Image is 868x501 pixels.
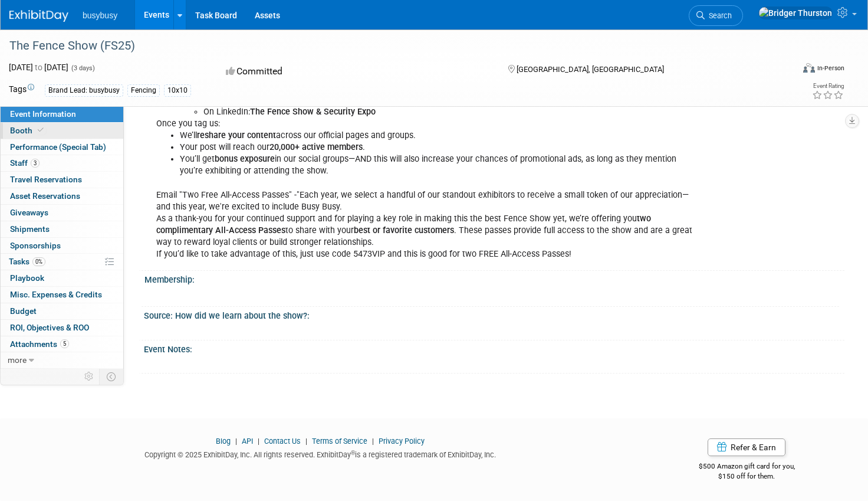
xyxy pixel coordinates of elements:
[10,191,80,201] span: Asset Reservations
[216,437,231,446] a: Blog
[1,221,123,237] a: Shipments
[9,83,34,97] td: Tags
[649,471,844,482] div: $150 off for them.
[705,11,732,20] span: Search
[1,352,123,368] a: more
[649,454,844,481] div: $500 Amazon gift card for you,
[10,339,69,349] span: Attachments
[203,106,702,118] li: On LinkedIn:
[517,65,664,74] span: [GEOGRAPHIC_DATA], [GEOGRAPHIC_DATA]
[222,61,489,82] div: Committed
[369,437,377,446] span: |
[1,303,123,319] a: Budget
[9,63,68,72] span: [DATE] [DATE]
[303,437,310,446] span: |
[9,447,631,460] div: Copyright © 2025 ExhibitDay, Inc. All rights reserved. ExhibitDay is a registered trademark of Ex...
[10,126,46,135] span: Booth
[803,63,815,73] img: Format-Inperson.png
[1,106,123,122] a: Event Information
[10,323,89,332] span: ROI, Objectives & ROO
[10,224,50,234] span: Shipments
[180,142,702,153] li: Your post will reach our .
[1,123,123,139] a: Booth
[10,306,37,316] span: Budget
[180,153,702,177] li: You’ll get in our social groups—AND this will also increase your chances of promotional ads, as l...
[1,139,123,155] a: Performance (Special Tab)
[197,130,276,140] b: reshare your content
[33,63,44,72] span: to
[144,307,844,322] div: Source: How did we learn about the show?:
[127,84,160,97] div: Fencing
[144,340,844,355] div: Event Notes:
[10,158,40,168] span: Staff
[708,438,785,456] a: Refer & Earn
[215,154,275,164] b: bonus exposure
[1,205,123,221] a: Giveaways
[31,159,40,168] span: 3
[100,369,124,384] td: Toggle Event Tabs
[1,320,123,336] a: ROI, Objectives & ROO
[817,64,844,73] div: In-Person
[379,437,425,446] a: Privacy Policy
[250,107,376,117] b: The Fence Show & Security Expo
[60,339,69,348] span: 5
[720,61,844,79] div: Event Format
[70,64,95,72] span: (3 days)
[9,257,45,266] span: Tasks
[10,290,102,299] span: Misc. Expenses & Credits
[255,437,262,446] span: |
[269,142,363,152] b: 20,000+ active members
[264,437,301,446] a: Contact Us
[1,287,123,303] a: Misc. Expenses & Credits
[1,155,123,171] a: Staff3
[164,84,191,97] div: 10x10
[1,270,123,286] a: Playbook
[10,109,76,119] span: Event Information
[10,273,44,283] span: Playbook
[10,175,82,184] span: Travel Reservations
[144,271,839,286] div: Membership:
[9,10,68,22] img: ExhibitDay
[10,142,106,152] span: Performance (Special Tab)
[354,225,454,235] b: best or favorite customers
[758,6,833,19] img: Bridger Thurston
[8,355,27,365] span: more
[32,257,45,266] span: 0%
[45,84,123,97] div: Brand Lead: busybusy
[812,83,844,89] div: Event Rating
[351,450,355,456] sup: ®
[242,437,253,446] a: API
[232,437,240,446] span: |
[79,369,100,384] td: Personalize Event Tab Strip
[1,188,123,204] a: Asset Reservations
[1,172,123,188] a: Travel Reservations
[689,5,743,26] a: Search
[156,214,651,235] b: two complimentary All-Access Passes
[312,437,367,446] a: Terms of Service
[83,11,117,20] span: busybusy
[38,127,44,133] i: Booth reservation complete
[1,254,123,270] a: Tasks0%
[5,35,773,57] div: The Fence Show (FS25)
[10,208,48,217] span: Giveaways
[180,130,702,142] li: We’ll across our official pages and groups.
[10,241,61,250] span: Sponsorships
[1,336,123,352] a: Attachments5
[1,238,123,254] a: Sponsorships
